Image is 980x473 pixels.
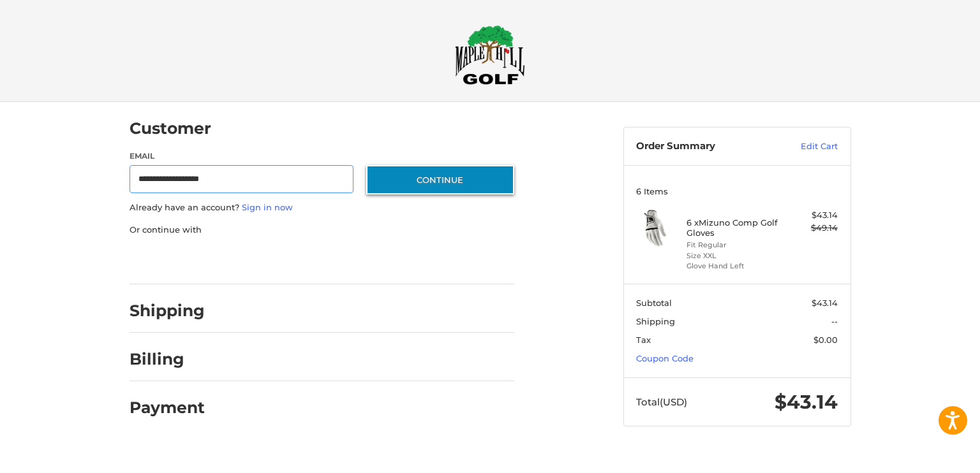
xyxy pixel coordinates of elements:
[341,249,437,272] iframe: PayPal-venmo
[455,25,525,85] img: Maple Hill Golf
[787,209,838,222] div: $43.14
[130,201,514,214] p: Already have an account?
[636,335,651,345] span: Tax
[636,140,773,153] h3: Order Summary
[234,249,329,272] iframe: PayPal-paylater
[787,222,838,235] div: $49.14
[636,353,694,363] a: Coupon Code
[636,316,675,326] span: Shipping
[125,249,221,272] iframe: PayPal-paypal
[130,301,205,321] h2: Shipping
[130,119,211,138] h2: Customer
[130,349,204,369] h2: Billing
[636,396,687,408] span: Total (USD)
[831,316,838,326] span: --
[130,150,354,162] label: Email
[687,261,784,272] li: Glove Hand Left
[687,240,784,251] li: Fit Regular
[366,165,514,194] button: Continue
[875,439,980,473] iframe: Google Customer Reviews
[687,251,784,261] li: Size XXL
[130,224,514,236] p: Or continue with
[773,140,838,153] a: Edit Cart
[775,390,838,414] span: $43.14
[130,398,205,418] h2: Payment
[636,186,838,196] h3: 6 Items
[687,217,784,238] h4: 6 x Mizuno Comp Golf Gloves
[812,298,838,308] span: $43.14
[813,335,838,345] span: $0.00
[636,298,672,308] span: Subtotal
[242,202,293,212] a: Sign in now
